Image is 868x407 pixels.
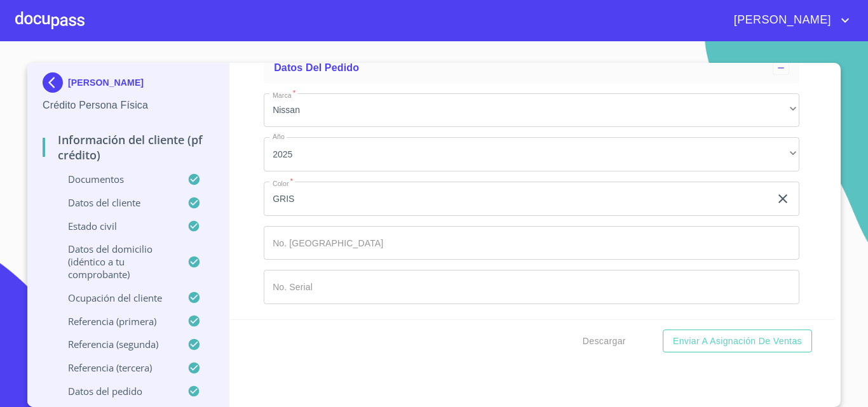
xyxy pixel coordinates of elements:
[43,173,187,185] p: Documentos
[43,315,187,328] p: Referencia (primera)
[264,137,799,171] div: 2025
[724,10,837,30] span: [PERSON_NAME]
[43,243,187,281] p: Datos del domicilio (idéntico a tu comprobante)
[583,333,626,349] span: Descargar
[663,330,812,353] button: Enviar a Asignación de Ventas
[673,333,802,349] span: Enviar a Asignación de Ventas
[43,361,187,374] p: Referencia (tercera)
[43,385,187,397] p: Datos del pedido
[43,196,187,209] p: Datos del cliente
[264,93,799,128] div: Nissan
[43,132,214,163] p: Información del cliente (PF crédito)
[43,98,214,113] p: Crédito Persona Física
[724,10,853,30] button: account of current user
[43,220,187,232] p: Estado Civil
[43,72,68,93] img: Docupass spot blue
[775,191,790,206] button: clear input
[264,53,799,83] div: Datos del pedido
[578,330,631,353] button: Descargar
[68,77,144,88] p: [PERSON_NAME]
[43,291,187,304] p: Ocupación del Cliente
[43,338,187,350] p: Referencia (segunda)
[274,62,359,73] span: Datos del pedido
[43,72,214,98] div: [PERSON_NAME]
